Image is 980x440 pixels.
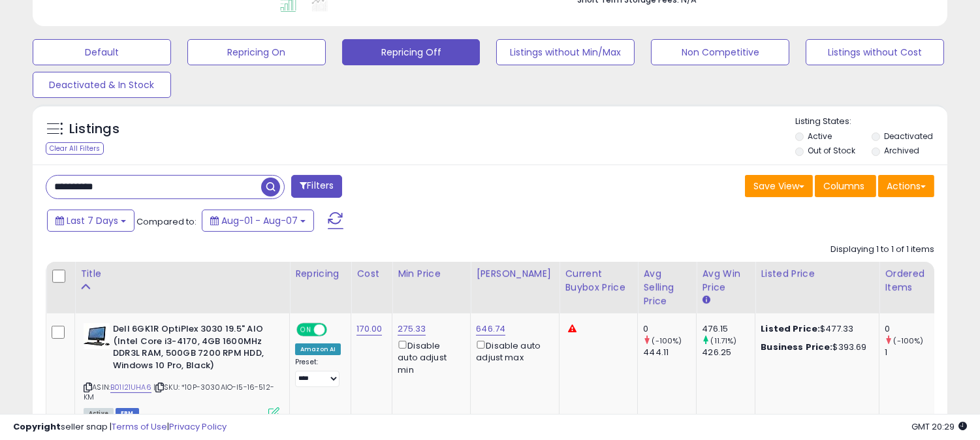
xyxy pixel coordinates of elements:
div: Amazon AI [295,343,341,355]
button: Repricing Off [342,39,481,65]
button: Columns [815,175,876,197]
div: Avg Win Price [702,267,750,294]
a: 275.33 [398,322,426,336]
div: 476.15 [702,323,755,335]
div: Preset: [295,358,341,387]
small: (11.71%) [710,336,736,346]
div: Disable auto adjust min [398,338,460,376]
span: All listings currently available for purchase on Amazon [84,408,114,419]
div: 426.25 [702,347,755,358]
div: Listed Price [761,267,874,281]
div: Title [80,267,284,281]
small: (-100%) [893,336,923,346]
div: Displaying 1 to 1 of 1 items [830,244,934,256]
span: ON [298,324,314,336]
label: Archived [884,145,919,156]
b: Listed Price: [761,322,820,335]
div: 0 [885,323,938,335]
span: FBM [116,408,139,419]
small: Avg Win Price. [702,294,710,306]
span: Compared to: [136,215,197,228]
a: 170.00 [356,322,382,336]
button: Non Competitive [651,39,789,65]
span: 2025-08-15 20:29 GMT [911,420,967,433]
div: Avg Selling Price [643,267,691,308]
a: Privacy Policy [169,420,227,433]
label: Active [808,131,832,142]
label: Deactivated [884,131,933,142]
div: $393.69 [761,341,869,353]
div: Current Buybox Price [565,267,632,294]
button: Listings without Min/Max [496,39,635,65]
a: 646.74 [476,322,505,336]
div: seller snap | | [13,421,227,433]
span: Aug-01 - Aug-07 [221,214,298,227]
a: B01I21UHA6 [110,382,151,393]
button: Filters [291,175,342,198]
div: Min Price [398,267,465,281]
span: Last 7 Days [67,214,118,227]
div: [PERSON_NAME] [476,267,554,281]
button: Repricing On [187,39,326,65]
h5: Listings [69,120,119,138]
span: OFF [325,324,346,336]
div: 0 [643,323,696,335]
div: 1 [885,347,938,358]
button: Save View [745,175,813,197]
b: Business Price: [761,341,832,353]
b: Dell 6GK1R OptiPlex 3030 19.5" AIO (Intel Core i3-4170, 4GB 1600MHz DDR3L RAM, 500GB 7200 RPM HDD... [113,323,272,375]
div: Disable auto adjust max [476,338,549,364]
div: Repricing [295,267,345,281]
button: Default [33,39,171,65]
p: Listing States: [795,116,947,128]
div: $477.33 [761,323,869,335]
a: Terms of Use [112,420,167,433]
div: Cost [356,267,387,281]
small: (-100%) [652,336,682,346]
span: | SKU: *10P-3030AIO-I5-16-512-KM [84,382,274,401]
button: Deactivated & In Stock [33,72,171,98]
button: Last 7 Days [47,210,134,232]
strong: Copyright [13,420,61,433]
div: Ordered Items [885,267,932,294]
button: Actions [878,175,934,197]
button: Aug-01 - Aug-07 [202,210,314,232]
div: Clear All Filters [46,142,104,155]
div: 444.11 [643,347,696,358]
button: Listings without Cost [806,39,944,65]
img: 41pm6od9MHL._SL40_.jpg [84,323,110,349]
label: Out of Stock [808,145,855,156]
span: Columns [823,180,864,193]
